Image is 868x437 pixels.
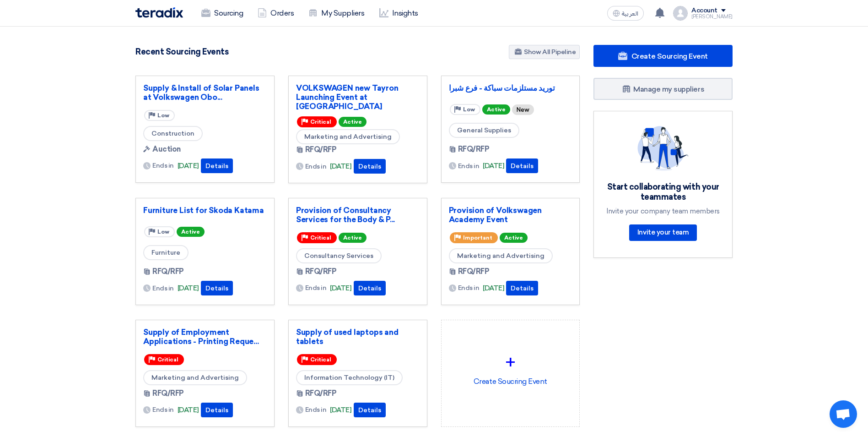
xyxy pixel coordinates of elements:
span: Critical [310,119,331,125]
span: RFQ/RFP [305,144,337,155]
div: Invite your company team members [605,207,721,215]
a: VOLKSWAGEN new Tayron Launching Event at [GEOGRAPHIC_DATA] [296,83,420,111]
button: Details [354,281,386,295]
span: [DATE] [483,283,504,294]
span: Ends in [152,161,174,170]
img: invite_your_team.svg [637,126,689,171]
div: Account [691,7,717,15]
a: Furniture List for Skoda Katama [143,206,267,215]
span: RFQ/RFP [458,266,490,277]
a: Open chat [830,400,857,428]
div: [PERSON_NAME] [691,14,733,19]
button: Details [201,158,233,173]
a: Insights [372,3,426,23]
span: Low [463,106,475,113]
span: [DATE] [330,405,351,415]
a: Show All Pipeline [509,45,580,59]
span: Active [339,117,367,127]
span: [DATE] [178,405,199,415]
span: Auction [152,144,181,155]
div: Create Soucring Event [449,328,572,408]
a: Provision of Volkswagen Academy Event [449,206,572,224]
a: توريد مستلزمات سباكة - فرع شبرا [449,83,572,93]
a: Provision of Consultancy Services for the Body & P... [296,206,420,224]
span: Consultancy Services [296,248,382,263]
a: Supply & Install of Solar Panels at Volkswagen Obo... [143,83,267,102]
a: Invite your team [629,224,697,241]
a: My Suppliers [301,3,372,23]
span: RFQ/RFP [152,388,184,399]
span: General Supplies [449,123,519,138]
span: Critical [310,356,331,363]
div: Start collaborating with your teammates [605,182,721,202]
span: Information Technology (IT) [296,370,403,385]
a: Orders [250,3,301,23]
button: Details [201,403,233,417]
h4: Recent Sourcing Events [135,47,228,57]
span: RFQ/RFP [152,266,184,277]
span: [DATE] [483,161,504,171]
span: Construction [143,126,203,141]
a: Sourcing [194,3,250,23]
a: Supply of Employment Applications - Printing Reque... [143,328,267,346]
span: Active [177,227,205,237]
span: Active [339,233,367,243]
a: Manage my suppliers [593,78,733,100]
span: Marketing and Advertising [449,248,553,263]
span: [DATE] [178,161,199,171]
span: [DATE] [330,283,351,294]
span: Low [157,229,169,235]
div: + [449,349,572,376]
span: Ends in [458,283,480,293]
span: Create Sourcing Event [631,52,708,60]
button: Details [354,403,386,417]
span: العربية [622,11,638,17]
span: Ends in [152,284,174,293]
span: RFQ/RFP [458,144,490,155]
span: Furniture [143,245,189,260]
span: Ends in [305,405,327,415]
span: Marketing and Advertising [143,370,247,385]
span: Critical [157,356,178,363]
span: Low [157,112,169,119]
button: Details [506,158,538,173]
img: Teradix logo [135,7,183,18]
button: العربية [607,6,644,21]
span: Critical [310,235,331,241]
span: [DATE] [178,283,199,294]
span: Ends in [458,161,480,171]
span: RFQ/RFP [305,266,337,277]
span: [DATE] [330,161,351,172]
div: New [512,104,534,115]
a: Supply of used laptops and tablets [296,328,420,346]
span: Ends in [305,162,327,171]
img: profile_test.png [673,6,688,21]
span: Important [463,235,492,241]
span: Active [500,233,528,243]
span: Marketing and Advertising [296,129,400,144]
button: Details [201,281,233,295]
span: Active [482,104,510,115]
span: Ends in [305,283,327,293]
button: Details [506,281,538,295]
button: Details [354,159,386,174]
span: Ends in [152,405,174,415]
span: RFQ/RFP [305,388,337,399]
